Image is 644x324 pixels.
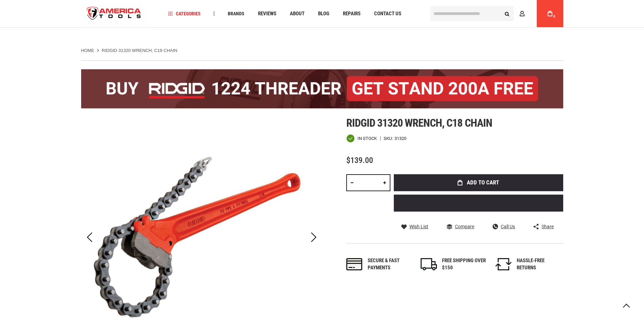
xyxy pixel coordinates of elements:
a: Home [81,48,94,54]
span: In stock [357,136,377,141]
strong: RIDGID 31320 WRENCH, C18 CHAIN [102,48,178,53]
a: Call Us [493,223,515,230]
div: HASSLE-FREE RETURNS [517,257,561,272]
span: $139.00 [346,156,373,165]
a: Blog [315,9,332,18]
a: Repairs [340,9,364,18]
img: payments [346,258,363,270]
strong: SKU [384,136,394,141]
img: returns [495,258,512,270]
img: America Tools [81,1,147,26]
span: Share [541,224,554,229]
img: BOGO: Buy the RIDGID® 1224 Threader (26092), get the 92467 200A Stand FREE! [81,69,563,108]
a: Compare [447,223,474,230]
span: About [290,11,305,16]
div: 31320 [394,136,406,141]
span: Brands [228,11,244,16]
span: Compare [455,224,474,229]
a: Contact Us [371,9,404,18]
span: Wish List [409,224,428,229]
span: Repairs [343,11,361,16]
span: 0 [553,15,555,18]
div: Availability [346,134,377,143]
img: shipping [421,258,437,270]
span: Reviews [258,11,276,16]
a: Brands [225,9,247,18]
a: About [287,9,308,18]
div: FREE SHIPPING OVER $150 [442,257,486,272]
a: Reviews [255,9,279,18]
span: Add to Cart [467,180,499,185]
a: store logo [81,1,147,26]
a: Categories [165,9,204,18]
span: Contact Us [374,11,401,16]
span: Call Us [501,224,515,229]
span: Blog [318,11,329,16]
a: Wish List [401,223,428,230]
span: Categories [168,11,201,16]
span: Ridgid 31320 wrench, c18 chain [346,116,492,129]
button: Add to Cart [394,174,563,191]
button: Search [501,7,514,20]
div: Secure & fast payments [368,257,412,272]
